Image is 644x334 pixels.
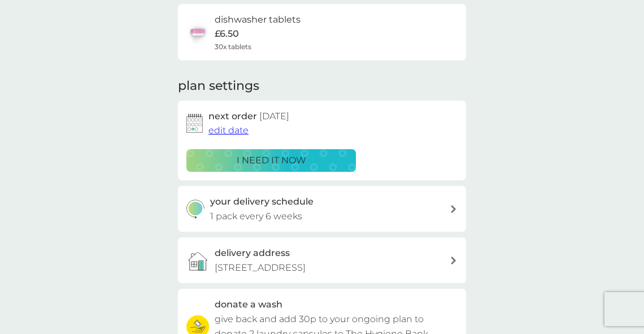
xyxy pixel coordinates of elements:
p: [STREET_ADDRESS] [215,261,306,275]
h3: donate a wash [215,297,282,312]
h3: your delivery schedule [210,194,314,209]
p: £6.50 [215,27,239,41]
h3: delivery address [215,246,290,261]
a: delivery address[STREET_ADDRESS] [178,237,466,283]
p: 1 pack every 6 weeks [210,209,302,224]
h2: next order [208,109,289,124]
button: edit date [208,123,249,138]
img: dishwasher tablets [186,21,209,44]
button: i need it now [186,149,356,172]
p: i need it now [237,153,306,168]
span: 30x tablets [215,41,251,52]
h6: dishwasher tablets [215,12,301,27]
span: [DATE] [259,111,289,122]
span: edit date [208,125,249,136]
h2: plan settings [178,77,259,95]
button: your delivery schedule1 pack every 6 weeks [178,186,466,232]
